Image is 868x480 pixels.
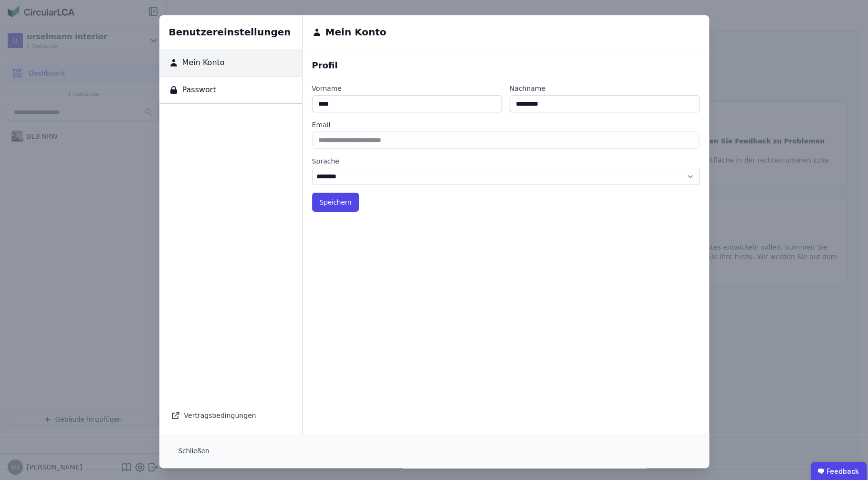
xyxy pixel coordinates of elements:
[322,25,387,39] h6: Mein Konto
[510,84,700,93] label: Nachname
[178,57,225,68] span: Mein Konto
[178,84,216,96] span: Passwort
[171,409,291,422] div: Vertragsbedingungen
[312,156,700,166] label: Sprache
[171,441,217,460] button: Schließen
[312,59,700,72] div: Profil
[312,84,502,93] label: Vorname
[312,193,359,212] button: Speichern
[312,120,700,130] label: Email
[159,15,302,49] h6: Benutzereinstellungen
